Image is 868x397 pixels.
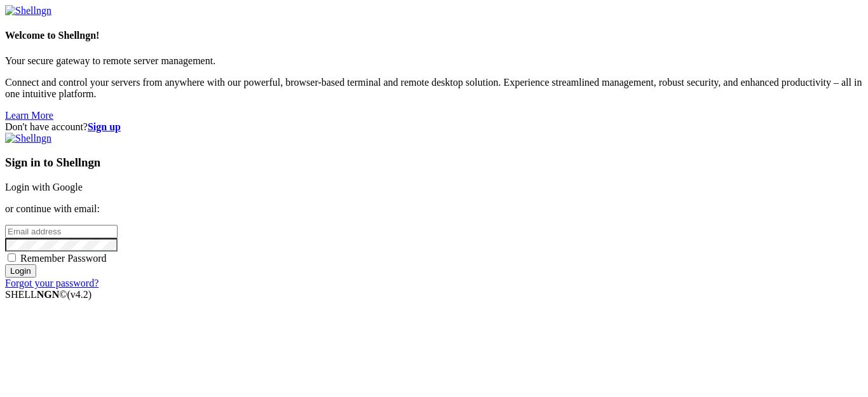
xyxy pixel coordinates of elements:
img: Shellngn [5,133,51,144]
div: Don't have account? [5,121,863,133]
a: Login with Google [5,182,83,192]
img: Shellngn [5,5,51,17]
b: NGN [37,289,60,300]
span: SHELL © [5,289,92,300]
p: Connect and control your servers from anywhere with our powerful, browser-based terminal and remo... [5,77,863,100]
p: or continue with email: [5,203,863,215]
a: Learn More [5,110,53,121]
h3: Sign in to Shellngn [5,156,863,170]
span: Remember Password [20,253,107,264]
input: Remember Password [8,253,16,262]
a: Forgot your password? [5,278,98,288]
p: Your secure gateway to remote server management. [5,55,863,67]
span: 4.2.0 [67,289,92,300]
input: Login [5,264,36,278]
input: Email address [5,225,118,238]
a: Sign up [88,121,121,132]
h4: Welcome to Shellngn! [5,30,863,41]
